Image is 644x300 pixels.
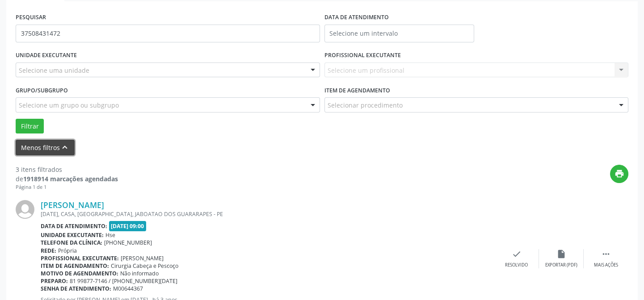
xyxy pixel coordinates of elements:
[41,247,56,254] b: Rede:
[41,200,104,210] a: [PERSON_NAME]
[324,11,389,25] label: DATA DE ATENDIMENTO
[41,270,118,277] b: Motivo de agendamento:
[545,262,577,268] div: Exportar (PDF)
[41,222,107,230] b: Data de atendimento:
[324,49,401,62] label: PROFISSIONAL EXECUTANTE
[601,249,611,259] i: 
[113,285,143,292] span: M00644367
[41,210,494,218] div: [DATE], CASA, [GEOGRAPHIC_DATA], JABOATAO DOS GUARARAPES - PE
[16,83,68,97] label: Grupo/Subgrupo
[41,277,68,285] b: Preparo:
[324,25,474,42] input: Selecione um intervalo
[70,277,177,285] span: 81 99877-7146 / [PHONE_NUMBER][DATE]
[16,119,44,134] button: Filtrar
[111,262,178,270] span: Cirurgia Cabeça e Pescoço
[16,140,75,155] button: Menos filtroskeyboard_arrow_up
[16,183,118,191] div: Página 1 de 1
[16,25,320,42] input: Nome, código do beneficiário ou CPF
[615,169,624,179] i: print
[19,100,119,110] span: Selecione um grupo ou subgrupo
[41,231,104,239] b: Unidade executante:
[41,254,119,262] b: Profissional executante:
[16,11,46,25] label: PESQUISAR
[328,100,403,110] span: Selecionar procedimento
[109,221,147,231] span: [DATE] 09:00
[105,231,115,239] span: Hse
[104,239,152,246] span: [PHONE_NUMBER]
[41,239,102,246] b: Telefone da clínica:
[121,254,164,262] span: [PERSON_NAME]
[324,83,390,97] label: Item de agendamento
[610,165,628,183] button: print
[512,249,522,259] i: check
[556,249,566,259] i: insert_drive_file
[16,49,77,62] label: UNIDADE EXECUTANTE
[594,262,618,268] div: Mais ações
[120,270,159,277] span: Não informado
[16,165,118,174] div: 3 itens filtrados
[58,247,77,254] span: Própria
[19,66,89,75] span: Selecione uma unidade
[16,200,34,219] img: img
[23,175,118,183] strong: 1918914 marcações agendadas
[41,262,109,270] b: Item de agendamento:
[16,174,118,183] div: de
[60,142,70,152] i: keyboard_arrow_up
[41,285,111,292] b: Senha de atendimento:
[505,262,528,268] div: Resolvido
